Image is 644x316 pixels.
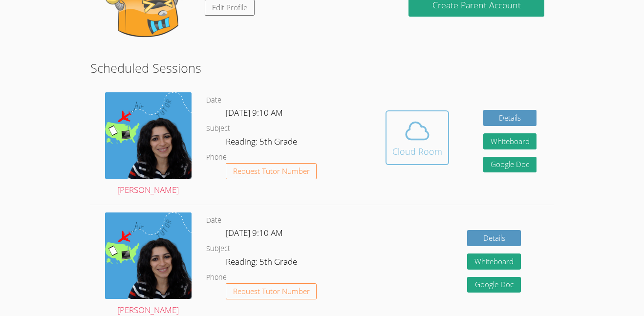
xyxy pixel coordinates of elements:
[206,272,227,284] dt: Phone
[105,92,192,197] a: [PERSON_NAME]
[226,227,283,238] span: [DATE] 9:10 AM
[483,133,537,149] button: Whiteboard
[233,288,310,295] span: Request Tutor Number
[226,135,299,151] dd: Reading: 5th Grade
[467,253,521,270] button: Whiteboard
[233,168,310,175] span: Request Tutor Number
[392,145,442,158] div: Cloud Room
[105,212,192,299] img: air%20tutor%20avatar.png
[206,214,221,227] dt: Date
[105,92,192,179] img: air%20tutor%20avatar.png
[226,107,283,118] span: [DATE] 9:10 AM
[467,277,521,293] a: Google Doc
[206,243,230,255] dt: Subject
[386,110,449,165] button: Cloud Room
[226,163,317,179] button: Request Tutor Number
[226,255,299,272] dd: Reading: 5th Grade
[90,59,554,77] h2: Scheduled Sessions
[226,283,317,299] button: Request Tutor Number
[483,110,537,126] a: Details
[206,94,221,106] dt: Date
[483,157,537,173] a: Google Doc
[467,230,521,246] a: Details
[206,123,230,135] dt: Subject
[206,151,227,164] dt: Phone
